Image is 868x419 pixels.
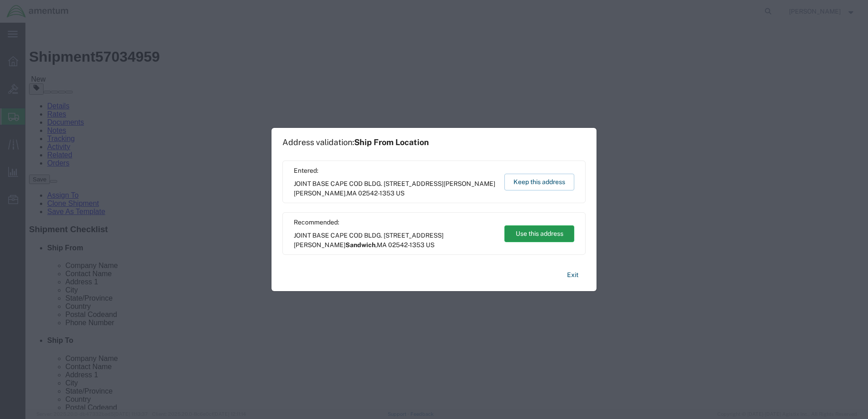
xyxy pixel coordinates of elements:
span: Sandwich [345,241,375,248]
span: [PERSON_NAME] [294,190,345,197]
span: Entered: [294,166,496,175]
span: MA [347,190,357,197]
span: 02542-1353 [358,190,395,197]
span: 02542-1353 [388,241,424,248]
span: US [396,190,404,197]
span: Ship From Location [354,137,429,147]
button: Keep this address [504,174,574,190]
span: JOINT BASE CAPE COD BLDG. [STREET_ADDRESS][PERSON_NAME] , [294,179,496,198]
button: Exit [560,267,586,283]
h1: Address validation: [282,137,429,147]
button: Use this address [504,225,574,242]
span: MA [377,241,387,248]
span: Recommended: [294,218,496,227]
span: US [426,241,434,248]
span: JOINT BASE CAPE COD BLDG. [STREET_ADDRESS][PERSON_NAME] , [294,231,496,250]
